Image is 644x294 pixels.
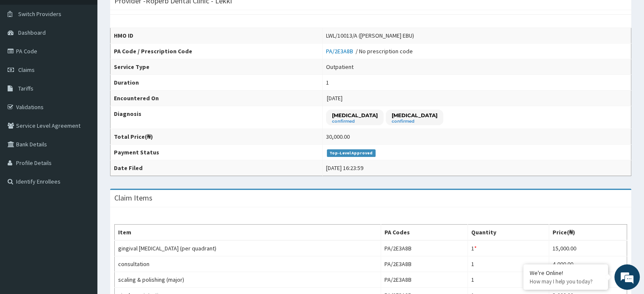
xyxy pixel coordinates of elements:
[381,272,467,288] td: PA/2E3A8B
[332,119,378,124] small: confirmed
[115,256,381,272] td: consultation
[326,78,329,87] div: 1
[326,63,354,71] div: Outpatient
[392,119,437,124] small: confirmed
[549,225,627,241] th: Price(₦)
[326,31,414,40] div: LWL/10013/A ([PERSON_NAME] EBU)
[326,164,363,172] div: [DATE] 16:23:59
[18,29,46,36] span: Dashboard
[467,225,549,241] th: Quantity
[115,225,381,241] th: Item
[16,42,34,63] img: d_794563401_company_1708531726252_794563401
[326,132,350,141] div: 30,000.00
[111,160,323,176] th: Date Filed
[392,112,437,119] p: [MEDICAL_DATA]
[111,145,323,160] th: Payment Status
[467,256,549,272] td: 1
[115,272,381,288] td: scaling & polishing (major)
[49,91,117,177] span: We're online!
[18,66,35,74] span: Claims
[332,112,378,119] p: [MEDICAL_DATA]
[327,149,376,157] span: Top-Level Approved
[4,201,161,230] textarea: Type your message and hit 'Enter'
[381,225,467,241] th: PA Codes
[326,47,413,55] div: / No prescription code
[111,59,323,75] th: Service Type
[111,44,323,59] th: PA Code / Prescription Code
[381,256,467,272] td: PA/2E3A8B
[18,85,33,92] span: Tariffs
[111,106,323,129] th: Diagnosis
[549,256,627,272] td: 4,000.00
[111,129,323,145] th: Total Price(₦)
[139,4,159,25] div: Minimize live chat window
[467,240,549,256] td: 1
[381,240,467,256] td: PA/2E3A8B
[115,240,381,256] td: gingival [MEDICAL_DATA] (per quadrant)
[549,240,627,256] td: 15,000.00
[327,94,343,102] span: [DATE]
[114,194,152,202] h3: Claim Items
[530,278,602,285] p: How may I help you today?
[111,91,323,106] th: Encountered On
[467,272,549,288] td: 1
[111,28,323,44] th: HMO ID
[530,269,602,277] div: We're Online!
[44,47,142,58] div: Chat with us now
[326,47,356,55] a: PA/2E3A8B
[18,10,61,18] span: Switch Providers
[111,75,323,91] th: Duration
